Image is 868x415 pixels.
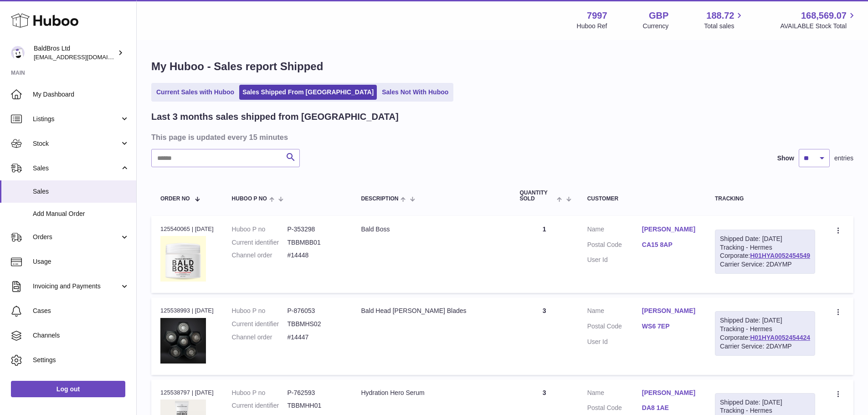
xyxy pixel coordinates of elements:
[33,233,120,241] span: Orders
[232,196,267,202] span: Huboo P no
[715,196,815,202] div: Tracking
[587,404,642,415] dt: Postal Code
[587,322,642,333] dt: Postal Code
[587,256,642,264] dt: User Id
[232,389,288,397] dt: Huboo P no
[642,389,697,397] a: [PERSON_NAME]
[361,225,501,234] div: Bald Boss
[288,238,343,247] dd: TBBMBB01
[587,10,607,22] strong: 7997
[33,115,120,123] span: Listings
[33,331,129,340] span: Channels
[153,85,237,100] a: Current Sales with Huboo
[801,10,847,22] span: 168,569.07
[160,225,214,233] div: 125540065 | [DATE]
[33,90,129,99] span: My Dashboard
[34,53,134,61] span: [EMAIL_ADDRESS][DOMAIN_NAME]
[519,190,555,202] span: Quantity Sold
[643,22,669,31] div: Currency
[642,322,697,331] a: WS6 7EP
[510,297,578,374] td: 3
[361,389,501,397] div: Hydration Hero Serum
[834,154,853,163] span: entries
[11,46,25,60] img: internalAdmin-7997@internal.huboo.com
[151,132,851,142] h3: This page is updated every 15 minutes
[33,139,120,148] span: Stock
[33,210,129,218] span: Add Manual Order
[361,307,501,315] div: Bald Head [PERSON_NAME] Blades
[151,111,399,123] h2: Last 3 months sales shipped from [GEOGRAPHIC_DATA]
[780,22,857,31] span: AVAILABLE Stock Total
[232,225,288,234] dt: Huboo P no
[750,334,810,341] a: H01HYA0052454424
[33,356,129,364] span: Settings
[288,320,343,328] dd: TBBMHS02
[33,164,120,173] span: Sales
[288,251,343,260] dd: #14448
[706,10,734,22] span: 188.72
[232,401,288,410] dt: Current identifier
[715,230,815,274] div: Tracking - Hermes Corporate:
[160,389,214,397] div: 125538797 | [DATE]
[777,154,794,163] label: Show
[780,10,857,31] a: 168,569.07 AVAILABLE Stock Total
[11,381,125,397] a: Log out
[288,401,343,410] dd: TBBMHH01
[510,216,578,293] td: 1
[587,389,642,400] dt: Name
[232,251,288,260] dt: Channel order
[239,85,377,100] a: Sales Shipped From [GEOGRAPHIC_DATA]
[649,10,668,22] strong: GBP
[232,238,288,247] dt: Current identifier
[232,320,288,328] dt: Current identifier
[288,389,343,397] dd: P-762593
[232,307,288,315] dt: Huboo P no
[160,196,190,202] span: Order No
[577,22,607,31] div: Huboo Ref
[642,404,697,412] a: DA8 1AE
[379,85,452,100] a: Sales Not With Huboo
[33,282,120,291] span: Invoicing and Payments
[720,235,810,243] div: Shipped Date: [DATE]
[160,236,206,282] img: 79971687853618.png
[361,196,398,202] span: Description
[587,225,642,236] dt: Name
[288,307,343,315] dd: P-876053
[151,59,853,74] h1: My Huboo - Sales report Shipped
[587,338,642,346] dt: User Id
[642,241,697,249] a: CA15 8AP
[232,333,288,342] dt: Channel order
[715,311,815,356] div: Tracking - Hermes Corporate:
[704,10,745,31] a: 188.72 Total sales
[720,316,810,325] div: Shipped Date: [DATE]
[288,225,343,234] dd: P-353298
[750,252,810,259] a: H01HYA0052454549
[33,257,129,266] span: Usage
[160,318,206,364] img: 79971697027812.jpg
[160,307,214,315] div: 125538993 | [DATE]
[642,307,697,315] a: [PERSON_NAME]
[704,22,745,31] span: Total sales
[33,187,129,196] span: Sales
[720,260,810,269] div: Carrier Service: 2DAYMP
[288,333,343,342] dd: #14447
[587,241,642,251] dt: Postal Code
[720,398,810,407] div: Shipped Date: [DATE]
[33,307,129,315] span: Cases
[642,225,697,234] a: [PERSON_NAME]
[34,44,116,61] div: BaldBros Ltd
[587,196,697,202] div: Customer
[720,342,810,351] div: Carrier Service: 2DAYMP
[587,307,642,318] dt: Name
